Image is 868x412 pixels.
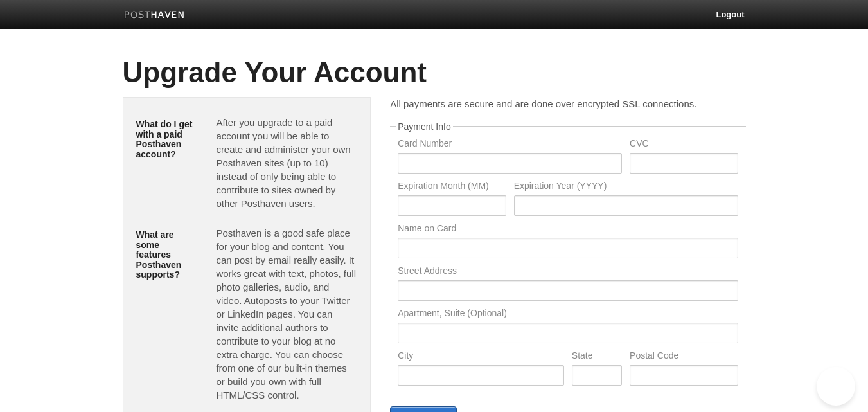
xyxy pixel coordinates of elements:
label: Postal Code [630,351,738,363]
label: Street Address [398,266,738,278]
p: After you upgrade to a paid account you will be able to create and administer your own Posthaven ... [216,116,357,210]
legend: Payment Info [396,122,453,131]
iframe: Help Scout Beacon - Open [817,367,855,406]
label: Expiration Month (MM) [398,181,506,193]
label: CVC [630,139,738,151]
label: Expiration Year (YYYY) [514,181,738,193]
img: Posthaven-bar [124,11,185,21]
h5: What do I get with a paid Posthaven account? [136,120,197,159]
label: Card Number [398,139,622,151]
h5: What are some features Posthaven supports? [136,230,197,280]
p: All payments are secure and are done over encrypted SSL connections. [390,97,745,111]
label: City [398,351,564,363]
label: Name on Card [398,224,738,236]
h1: Upgrade Your Account [123,57,746,88]
label: Apartment, Suite (Optional) [398,309,738,321]
label: State [572,351,622,363]
p: Posthaven is a good safe place for your blog and content. You can post by email really easily. It... [216,226,357,402]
